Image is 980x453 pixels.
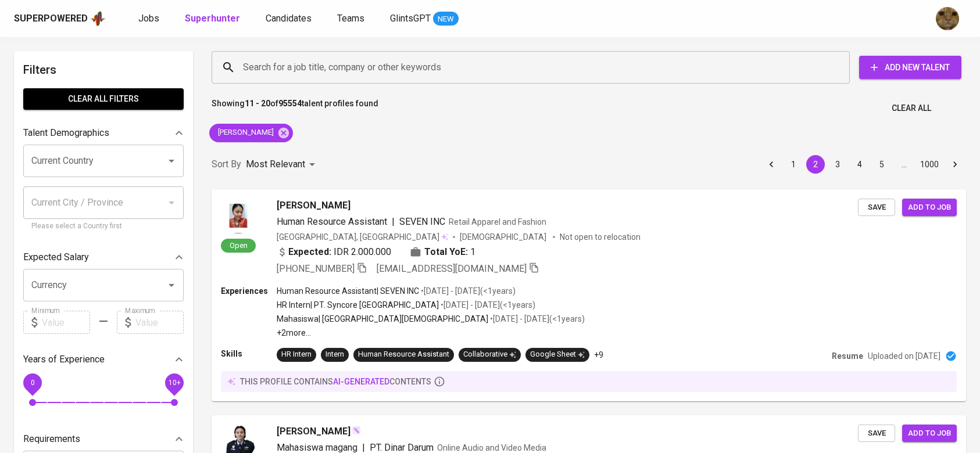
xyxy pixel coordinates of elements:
span: [PHONE_NUMBER] [277,263,355,274]
p: Years of Experience [23,353,105,366]
a: Candidates [266,12,314,26]
div: HR Intern [281,349,312,360]
button: Clear All [887,98,936,119]
div: IDR 2.000.000 [277,245,391,259]
p: Human Resource Assistant | SEVEN INC [277,285,419,297]
span: Open [225,240,252,250]
p: +2 more ... [277,327,585,339]
p: Mahasiswa | [GEOGRAPHIC_DATA][DEMOGRAPHIC_DATA] [277,313,488,325]
button: Go to page 5 [872,155,891,174]
span: [DEMOGRAPHIC_DATA] [460,231,548,243]
p: Please select a Country first [31,221,176,232]
p: • [DATE] - [DATE] ( <1 years ) [488,313,585,325]
p: Resume [832,350,863,362]
span: [PERSON_NAME] [277,425,350,438]
div: Requirements [23,427,184,451]
p: Skills [221,348,277,359]
button: page 2 [806,155,825,174]
div: Google Sheet [530,349,585,360]
a: GlintsGPT NEW [390,12,459,26]
p: Sort By [212,157,241,171]
span: Add New Talent [868,60,952,75]
span: Jobs [138,13,159,24]
button: Clear All filters [23,88,184,110]
div: Collaborative [463,349,516,360]
button: Open [163,153,180,169]
p: Not open to relocation [560,231,641,243]
span: Add to job [908,427,951,440]
div: Intern [326,349,344,360]
p: Uploaded on [DATE] [868,350,940,362]
button: Add to job [902,425,957,443]
div: … [895,159,913,170]
a: Jobs [138,12,162,26]
div: Human Resource Assistant [358,349,449,360]
span: 1 [470,245,475,259]
span: Add to job [908,201,951,214]
button: Go to page 4 [850,155,869,174]
p: HR Intern | PT. Syncore [GEOGRAPHIC_DATA] [277,299,439,311]
div: Years of Experience [23,348,184,371]
span: Mahasiswa magang [277,442,357,453]
p: Expected Salary [23,250,89,264]
p: Most Relevant [246,157,305,171]
h6: Filters [23,60,184,79]
span: 10+ [168,379,180,387]
button: Open [163,277,180,293]
span: PT. Dinar Darum [370,442,434,453]
button: Go to page 1000 [917,155,942,174]
b: Total YoE: [424,245,468,259]
p: this profile contains contents [240,376,431,387]
span: Clear All [892,101,931,116]
button: Save [858,199,895,217]
span: SEVEN INC [399,216,445,227]
input: Value [135,311,184,334]
div: [PERSON_NAME] [209,124,293,142]
span: Online Audio and Video Media [437,443,546,452]
div: Expected Salary [23,246,184,269]
span: Teams [337,13,364,24]
img: 0977b601d72d536fb154b85bc4418f24.jpeg [221,199,256,233]
span: Human Resource Assistant [277,216,387,227]
button: Save [858,425,895,443]
p: • [DATE] - [DATE] ( <1 years ) [419,285,516,297]
p: Talent Demographics [23,126,109,140]
span: NEW [433,13,459,25]
a: Superpoweredapp logo [14,10,106,27]
p: Experiences [221,285,277,297]
img: ec6c0910-f960-4a00-a8f8-c5744e41279e.jpg [936,7,959,30]
span: Retail Apparel and Fashion [449,217,546,227]
p: Requirements [23,432,80,446]
span: AI-generated [333,377,389,386]
span: Clear All filters [33,92,174,106]
b: Expected: [288,245,331,259]
p: Showing of talent profiles found [212,98,378,119]
div: [GEOGRAPHIC_DATA], [GEOGRAPHIC_DATA] [277,231,448,243]
button: Go to next page [946,155,964,174]
button: Add New Talent [859,56,961,79]
button: Add to job [902,199,957,217]
span: Save [864,427,889,440]
div: Most Relevant [246,154,319,175]
button: Go to page 1 [784,155,803,174]
a: Teams [337,12,367,26]
button: Go to previous page [762,155,781,174]
nav: pagination navigation [760,155,966,174]
p: +9 [594,349,603,361]
span: [PERSON_NAME] [277,199,350,213]
p: • [DATE] - [DATE] ( <1 years ) [439,299,535,311]
button: Go to page 3 [828,155,847,174]
input: Value [42,311,90,334]
b: Superhunter [185,13,240,24]
a: Open[PERSON_NAME]Human Resource Assistant|SEVEN INCRetail Apparel and Fashion[GEOGRAPHIC_DATA], [... [212,189,966,401]
div: Superpowered [14,12,88,26]
img: magic_wand.svg [352,426,361,435]
span: [PERSON_NAME] [209,127,281,138]
img: app logo [90,10,106,27]
span: Save [864,201,889,214]
div: Talent Demographics [23,121,184,145]
span: GlintsGPT [390,13,431,24]
b: 11 - 20 [245,99,270,108]
span: Candidates [266,13,312,24]
span: | [392,215,395,229]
